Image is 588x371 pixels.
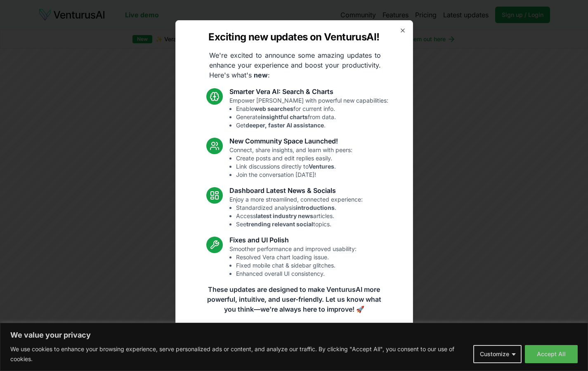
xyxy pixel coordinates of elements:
strong: trending relevant social [246,221,313,228]
li: Get . [236,121,388,129]
li: Create posts and edit replies easily. [236,154,352,162]
strong: insightful charts [261,113,308,120]
li: Join the conversation [DATE]! [236,171,352,179]
p: These updates are designed to make VenturusAI more powerful, intuitive, and user-friendly. Let us... [202,284,387,314]
li: Standardized analysis . [236,204,363,212]
p: Empower [PERSON_NAME] with powerful new capabilities: [229,96,388,129]
p: Connect, share insights, and learn with peers: [229,146,352,179]
p: Smoother performance and improved usability: [229,245,357,278]
strong: introductions [296,204,335,211]
li: Resolved Vera chart loading issue. [236,253,357,261]
strong: latest industry news [256,212,313,219]
li: Fixed mobile chat & sidebar glitches. [236,261,357,270]
li: Enhanced overall UI consistency. [236,270,357,278]
li: Access articles. [236,212,363,220]
h3: Dashboard Latest News & Socials [229,185,363,195]
strong: Ventures [309,163,334,170]
h2: Exciting new updates on VenturusAI! [208,31,379,44]
li: Enable for current info. [236,105,388,113]
a: Read the full announcement on our blog! [232,324,356,340]
h3: Fixes and UI Polish [229,235,357,245]
li: Link discussions directly to . [236,162,352,171]
li: See topics. [236,220,363,228]
li: Generate from data. [236,113,388,121]
p: Enjoy a more streamlined, connected experience: [229,195,363,228]
h3: Smarter Vera AI: Search & Charts [229,87,388,96]
strong: web searches [254,105,293,112]
strong: new [254,71,268,79]
h3: New Community Space Launched! [229,136,352,146]
strong: deeper, faster AI assistance [246,122,324,129]
p: We're excited to announce some amazing updates to enhance your experience and boost your producti... [203,50,387,80]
